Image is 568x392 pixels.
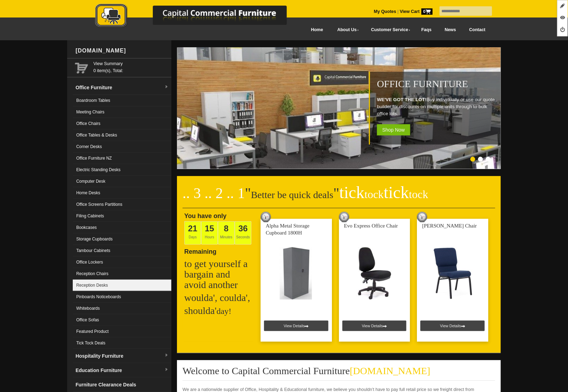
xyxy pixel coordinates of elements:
[183,185,245,201] span: .. 3 .. 2 .. 1
[73,40,171,61] div: [DOMAIN_NAME]
[73,280,171,291] a: Reception Desks
[261,212,271,222] img: tick tock deal clock
[73,153,171,164] a: Office Furniture NZ
[73,141,171,153] a: Corner Desks
[218,221,235,245] span: Minutes
[377,124,410,135] span: Shop Now
[417,212,427,222] img: tick tock deal clock
[73,337,171,349] a: Tick Tock Deals
[438,22,463,38] a: News
[478,157,483,162] li: Page dot 2
[73,176,171,187] a: Computer Desk
[339,183,428,202] span: tick tick
[486,157,491,162] li: Page dot 3
[164,368,169,372] img: dropdown
[364,188,384,201] span: tock
[183,366,495,381] h2: Welcome to Capital Commercial Furniture
[73,326,171,337] a: Featured Product
[73,164,171,176] a: Electric Standing Desks
[73,129,171,141] a: Office Tables & Desks
[400,9,433,14] strong: View Cart
[374,9,396,14] a: My Quotes
[421,8,433,15] span: 0
[184,245,216,255] span: Remaining
[333,185,428,201] span: "
[73,118,171,129] a: Office Chairs
[177,47,502,169] img: Office Furniture
[73,210,171,222] a: Filing Cabinets
[73,245,171,257] a: Tambour Cabinets
[73,95,171,106] a: Boardroom Tables
[73,106,171,118] a: Meeting Chairs
[184,259,254,290] h2: to get yourself a bargain and avoid another
[463,22,492,38] a: Contact
[73,257,171,268] a: Office Lockers
[184,221,201,245] span: Days
[164,353,169,358] img: dropdown
[184,212,227,219] span: You have only
[73,303,171,314] a: Whiteboards
[350,365,430,376] span: [DOMAIN_NAME]
[377,79,497,89] h1: Office Furniture
[76,3,321,29] img: Capital Commercial Furniture Logo
[93,60,169,67] a: View Summary
[239,224,248,233] span: 36
[93,60,169,73] span: 0 item(s), Total:
[205,224,214,233] span: 15
[377,97,427,102] strong: WE'VE GOT THE LOT!
[399,9,433,14] a: View Cart0
[164,85,169,89] img: dropdown
[415,22,438,38] a: Faqs
[73,349,171,363] a: Hospitality Furnituredropdown
[224,224,228,233] span: 8
[177,165,502,170] a: Office Furniture WE'VE GOT THE LOT!Buy individually or use our quote builder for discounts on mul...
[245,185,251,201] span: "
[183,187,495,208] h2: Better be quick deals
[73,268,171,280] a: Reception Chairs
[363,22,415,38] a: Customer Service
[73,233,171,245] a: Storage Cupboards
[73,314,171,326] a: Office Sofas
[339,212,349,222] img: tick tock deal clock
[201,221,218,245] span: Hours
[409,188,428,201] span: tock
[73,378,171,392] a: Furniture Clearance Deals
[73,187,171,199] a: Home Desks
[184,293,254,303] h2: woulda', coulda',
[76,3,321,31] a: Capital Commercial Furniture Logo
[216,307,232,316] span: day!
[184,306,254,316] h2: shoulda'
[377,96,497,117] p: Buy individually or use our quote builder for discounts on multiple units through to bulk office ...
[470,157,475,162] li: Page dot 1
[188,224,198,233] span: 21
[73,222,171,233] a: Bookcases
[73,199,171,210] a: Office Screens Partitions
[73,363,171,378] a: Education Furnituredropdown
[73,80,171,95] a: Office Furnituredropdown
[330,22,363,38] a: About Us
[235,221,251,245] span: Seconds
[73,291,171,303] a: Pinboards Noticeboards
